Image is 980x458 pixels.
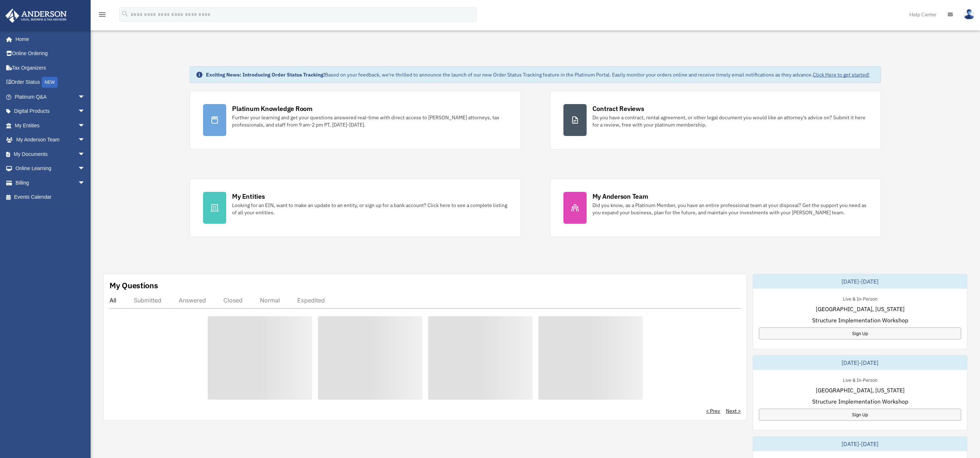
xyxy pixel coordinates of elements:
[232,104,313,113] div: Platinum Knowledge Room
[206,71,869,78] div: Based on your feedback, we're thrilled to announce the launch of our new Order Status Tracking fe...
[78,118,92,133] span: arrow_drop_down
[42,77,58,88] div: NEW
[98,13,107,19] a: menu
[78,133,92,148] span: arrow_drop_down
[5,61,96,75] a: Tax Organizers
[5,32,92,46] a: Home
[134,297,161,304] div: Submitted
[78,176,92,190] span: arrow_drop_down
[190,178,521,237] a: My Entities Looking for an EIN, want to make an update to an entity, or sign up for a bank accoun...
[759,409,961,421] a: Sign Up
[109,280,158,291] div: My Questions
[726,407,741,414] a: Next >
[232,202,507,216] div: Looking for an EIN, want to make an update to an entity, or sign up for a bank account? Click her...
[592,104,644,113] div: Contract Reviews
[260,297,280,304] div: Normal
[759,327,961,339] a: Sign Up
[812,316,908,325] span: Structure Implementation Workshop
[592,114,868,128] div: Do you have a contract, rental agreement, or other legal document you would like an attorney's ad...
[5,90,96,104] a: Platinum Q&Aarrow_drop_down
[816,386,905,395] span: [GEOGRAPHIC_DATA], [US_STATE]
[5,176,96,190] a: Billingarrow_drop_down
[753,355,967,370] div: [DATE]-[DATE]
[837,294,883,302] div: Live & In-Person
[5,104,96,119] a: Digital Productsarrow_drop_down
[223,297,243,304] div: Closed
[190,91,521,149] a: Platinum Knowledge Room Further your learning and get your questions answered real-time with dire...
[78,147,92,162] span: arrow_drop_down
[232,192,265,201] div: My Entities
[837,376,883,383] div: Live & In-Person
[121,10,129,18] i: search
[592,192,648,201] div: My Anderson Team
[816,305,905,313] span: [GEOGRAPHIC_DATA], [US_STATE]
[78,90,92,104] span: arrow_drop_down
[5,118,96,133] a: My Entitiesarrow_drop_down
[78,104,92,119] span: arrow_drop_down
[206,71,325,78] strong: Exciting News: Introducing Order Status Tracking!
[98,10,107,19] i: menu
[109,297,116,304] div: All
[5,161,96,176] a: Online Learningarrow_drop_down
[753,437,967,451] div: [DATE]-[DATE]
[964,9,975,20] img: User Pic
[753,274,967,289] div: [DATE]-[DATE]
[179,297,206,304] div: Answered
[3,9,69,23] img: Anderson Advisors Platinum Portal
[78,161,92,176] span: arrow_drop_down
[812,397,908,406] span: Structure Implementation Workshop
[5,147,96,161] a: My Documentsarrow_drop_down
[550,178,881,237] a: My Anderson Team Did you know, as a Platinum Member, you have an entire professional team at your...
[813,71,869,78] a: Click Here to get started!
[5,133,96,147] a: My Anderson Teamarrow_drop_down
[5,190,96,205] a: Events Calendar
[232,114,507,128] div: Further your learning and get your questions answered real-time with direct access to [PERSON_NAM...
[592,202,868,216] div: Did you know, as a Platinum Member, you have an entire professional team at your disposal? Get th...
[5,46,96,61] a: Online Ordering
[5,75,96,90] a: Order StatusNEW
[706,407,720,414] a: < Prev
[550,91,881,149] a: Contract Reviews Do you have a contract, rental agreement, or other legal document you would like...
[297,297,325,304] div: Expedited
